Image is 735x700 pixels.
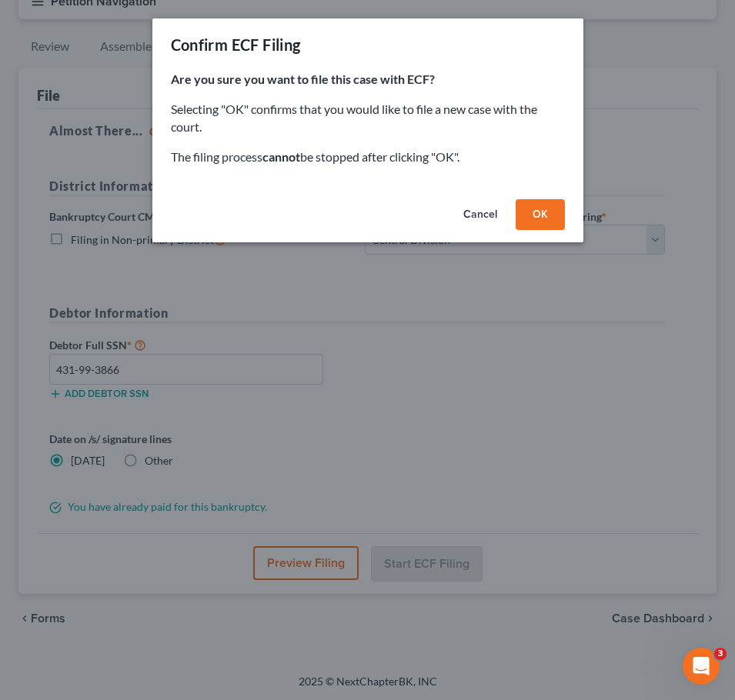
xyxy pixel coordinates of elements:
[683,648,720,685] iframe: Intercom live chat
[262,149,300,164] strong: cannot
[714,648,727,660] span: 3
[516,199,565,230] button: OK
[171,72,435,86] strong: Are you sure you want to file this case with ECF?
[451,199,509,230] button: Cancel
[171,34,301,55] div: Confirm ECF Filing
[171,148,565,166] p: The filing process be stopped after clicking "OK".
[171,101,565,136] p: Selecting "OK" confirms that you would like to file a new case with the court.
